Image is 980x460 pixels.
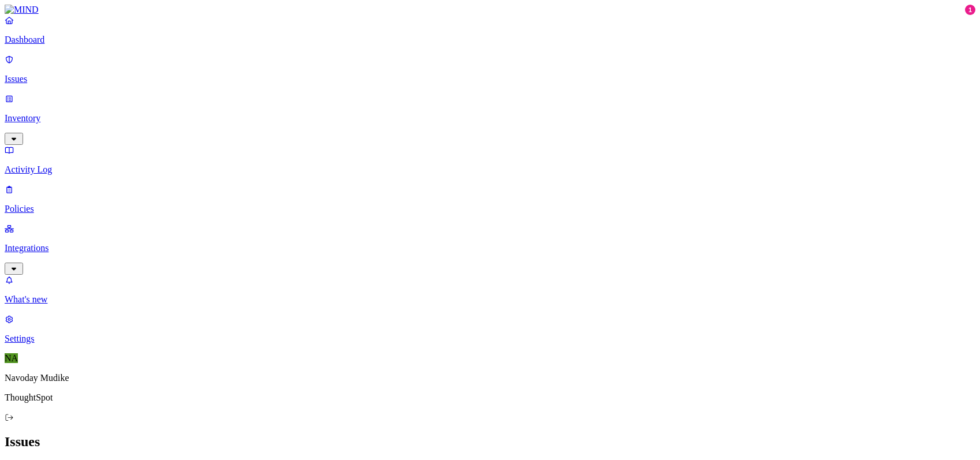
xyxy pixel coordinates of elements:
a: Activity Log [5,145,975,175]
p: Policies [5,204,975,214]
p: Inventory [5,113,975,124]
h2: Issues [5,434,975,450]
p: Navoday Mudike [5,373,975,383]
a: Policies [5,184,975,214]
a: Dashboard [5,15,975,45]
p: Integrations [5,243,975,253]
a: What's new [5,275,975,305]
p: Dashboard [5,35,975,45]
p: Activity Log [5,164,975,175]
a: MIND [5,5,975,15]
p: ThoughtSpot [5,392,975,403]
a: Settings [5,314,975,344]
div: 1 [965,5,975,15]
p: What's new [5,294,975,305]
a: Issues [5,54,975,84]
a: Inventory [5,94,975,143]
p: Settings [5,334,975,344]
p: Issues [5,74,975,84]
img: MIND [5,5,39,15]
span: NA [5,353,18,363]
a: Integrations [5,223,975,273]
